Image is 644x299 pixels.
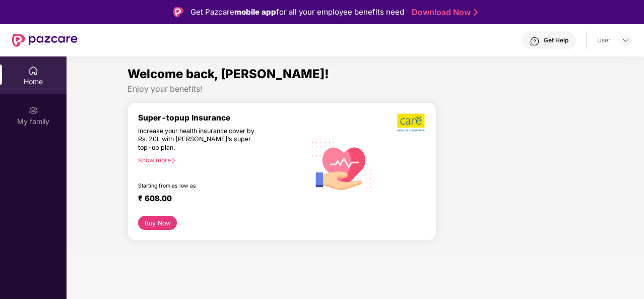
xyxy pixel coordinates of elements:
[12,34,78,47] img: New Pazcare Logo
[138,113,306,123] div: Super-topup Insurance
[171,158,176,163] span: right
[397,113,426,132] img: b5dec4f62d2307b9de63beb79f102df3.png
[190,6,404,18] div: Get Pazcare for all your employee benefits need
[28,105,38,115] img: svg+xml;base64,PHN2ZyB3aWR0aD0iMjAiIGhlaWdodD0iMjAiIHZpZXdCb3g9IjAgMCAyMCAyMCIgZmlsbD0ibm9uZSIgeG...
[530,36,540,46] img: svg+xml;base64,PHN2ZyBpZD0iSGVscC0zMngzMiIgeG1sbnM9Imh0dHA6Ly93d3cudzMub3JnLzIwMDAvc3ZnIiB3aWR0aD...
[28,66,38,76] img: svg+xml;base64,PHN2ZyBpZD0iSG9tZSIgeG1sbnM9Imh0dHA6Ly93d3cudzMub3JnLzIwMDAvc3ZnIiB3aWR0aD0iMjAiIG...
[597,36,611,44] div: User
[138,127,263,152] div: Increase your health insurance cover by Rs. 20L with [PERSON_NAME]’s super top-up plan.
[138,194,296,206] div: ₹ 608.00
[127,67,329,81] span: Welcome back, [PERSON_NAME]!
[234,7,276,17] strong: mobile app
[138,156,300,163] div: Know more
[138,183,263,190] div: Starting from as low as
[138,216,177,230] button: Buy Now
[474,7,478,18] img: Stroke
[412,7,475,18] a: Download Now
[622,36,630,44] img: svg+xml;base64,PHN2ZyBpZD0iRHJvcGRvd24tMzJ4MzIiIHhtbG5zPSJodHRwOi8vd3d3LnczLm9yZy8yMDAwL3N2ZyIgd2...
[306,128,378,201] img: svg+xml;base64,PHN2ZyB4bWxucz0iaHR0cDovL3d3dy53My5vcmcvMjAwMC9zdmciIHhtbG5zOnhsaW5rPSJodHRwOi8vd3...
[127,84,583,94] div: Enjoy your benefits!
[544,36,568,44] div: Get Help
[173,7,183,17] img: Logo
